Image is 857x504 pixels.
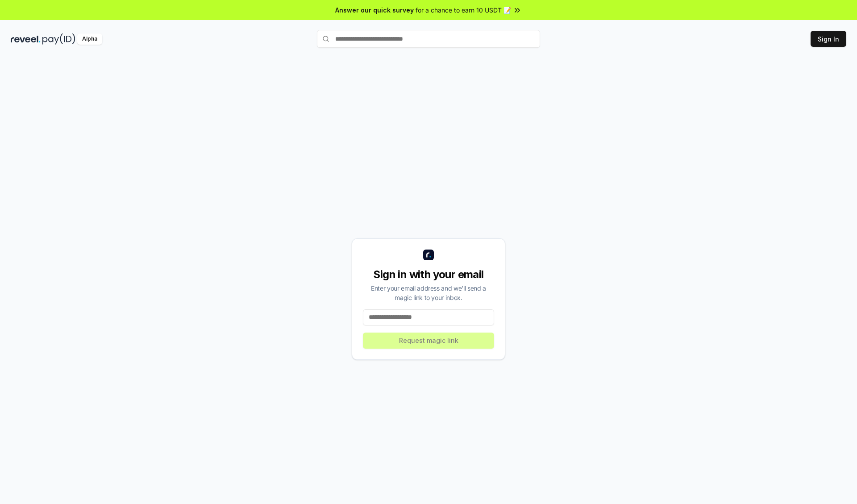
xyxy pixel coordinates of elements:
div: Sign in with your email [363,267,494,282]
span: for a chance to earn 10 USDT 📝 [416,5,511,15]
div: Enter your email address and we’ll send a magic link to your inbox. [363,283,494,302]
span: Answer our quick survey [335,5,414,15]
img: reveel_dark [11,33,41,45]
button: Sign In [811,31,846,47]
img: logo_small [423,250,434,260]
img: pay_id [42,33,75,45]
div: Alpha [77,33,102,45]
